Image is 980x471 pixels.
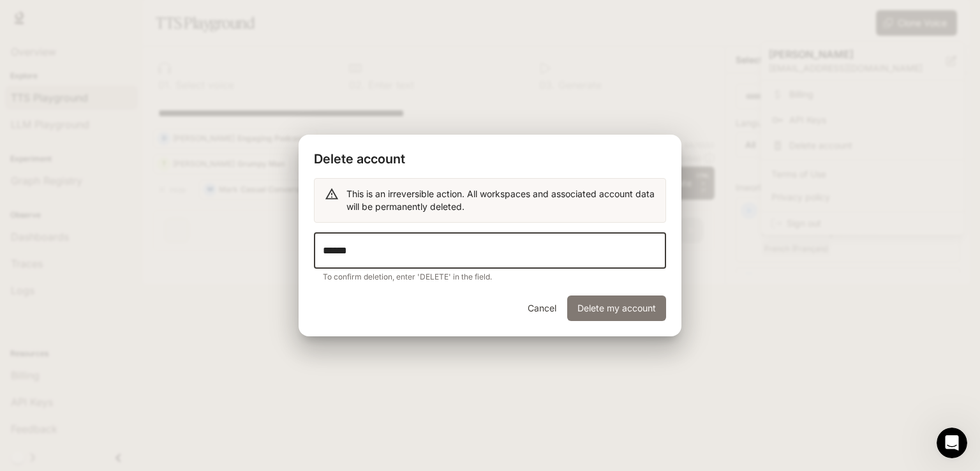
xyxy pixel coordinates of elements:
[346,183,655,218] div: This is an irreversible action. All workspaces and associated account data will be permanently de...
[567,295,666,321] button: Delete my account
[521,295,562,321] button: Cancel
[323,271,657,283] p: To confirm deletion, enter 'DELETE' in the field.
[937,428,967,458] iframe: Intercom live chat
[299,135,681,178] h2: Delete account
